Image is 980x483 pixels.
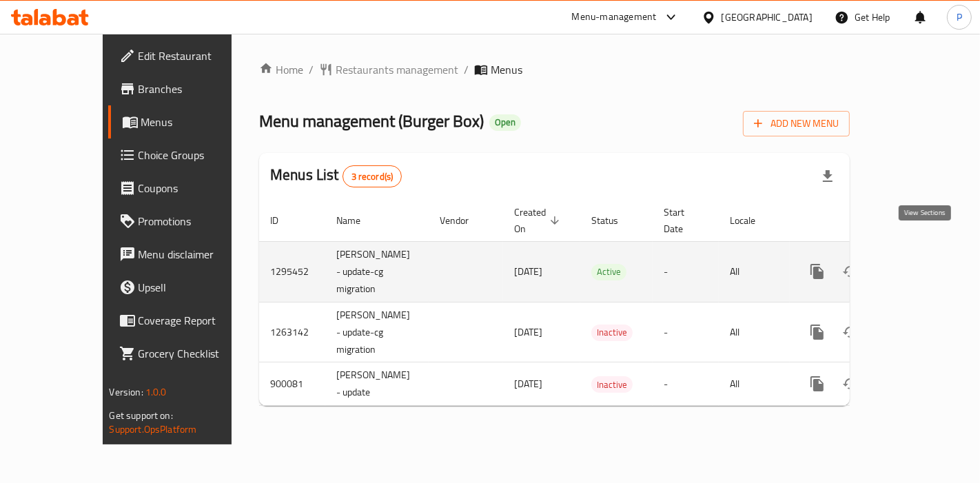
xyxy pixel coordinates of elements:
a: Choice Groups [108,138,266,172]
button: more [801,316,834,349]
a: Promotions [108,205,266,238]
span: Upsell [139,279,255,296]
a: Menu disclaimer [108,238,266,271]
span: Add New Menu [754,115,839,132]
span: Branches [139,81,255,97]
button: Change Status [834,255,867,288]
span: Menu management ( Burger Box ) [259,105,484,136]
span: Menu disclaimer [139,246,255,263]
table: enhanced table [259,200,944,407]
h2: Menus List [270,165,402,187]
span: Promotions [139,213,255,229]
span: Open [489,116,521,128]
button: more [801,367,834,400]
span: Name [336,212,378,229]
div: Inactive [591,376,633,393]
button: Add New Menu [743,111,850,136]
td: - [653,241,719,302]
a: Branches [108,72,266,105]
span: 3 record(s) [343,170,402,183]
span: [DATE] [514,323,542,341]
span: Active [591,264,626,280]
div: Active [591,264,626,280]
span: Coupons [139,180,255,196]
a: Restaurants management [319,61,458,78]
span: P [957,10,962,25]
span: [DATE] [514,375,542,393]
span: Locale [730,212,773,229]
td: [PERSON_NAME] - update-cg migration [325,241,429,302]
span: Edit Restaurant [139,48,255,64]
button: more [801,255,834,288]
td: 900081 [259,362,325,406]
a: Home [259,61,303,78]
span: Get support on: [110,407,173,424]
span: Inactive [591,377,633,393]
span: 1.0.0 [145,383,167,401]
button: Change Status [834,316,867,349]
span: Choice Groups [139,147,255,163]
span: ID [270,212,296,229]
a: Coverage Report [108,304,266,337]
td: [PERSON_NAME] - update [325,362,429,406]
span: [DATE] [514,263,542,280]
span: Start Date [664,204,702,237]
span: Vendor [440,212,487,229]
td: [PERSON_NAME] - update-cg migration [325,302,429,362]
td: All [719,362,790,406]
span: Restaurants management [336,61,458,78]
li: / [464,61,469,78]
span: Menus [491,61,522,78]
span: Status [591,212,636,229]
div: Export file [811,160,844,193]
a: Menus [108,105,266,138]
div: Total records count [343,165,402,187]
span: Created On [514,204,564,237]
span: Inactive [591,325,633,340]
div: Open [489,114,521,131]
td: 1295452 [259,241,325,302]
span: Coverage Report [139,312,255,329]
a: Coupons [108,172,266,205]
a: Upsell [108,271,266,304]
td: - [653,302,719,362]
span: Grocery Checklist [139,345,255,362]
a: Grocery Checklist [108,337,266,370]
td: All [719,241,790,302]
div: Menu-management [572,9,657,25]
li: / [309,61,314,78]
button: Change Status [834,367,867,400]
div: [GEOGRAPHIC_DATA] [722,10,813,25]
div: Inactive [591,325,633,341]
a: Support.OpsPlatform [110,420,197,438]
td: 1263142 [259,302,325,362]
th: Actions [790,200,944,242]
a: Edit Restaurant [108,39,266,72]
span: Menus [141,114,255,130]
span: Version: [110,383,143,401]
nav: breadcrumb [259,61,850,78]
td: All [719,302,790,362]
td: - [653,362,719,406]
